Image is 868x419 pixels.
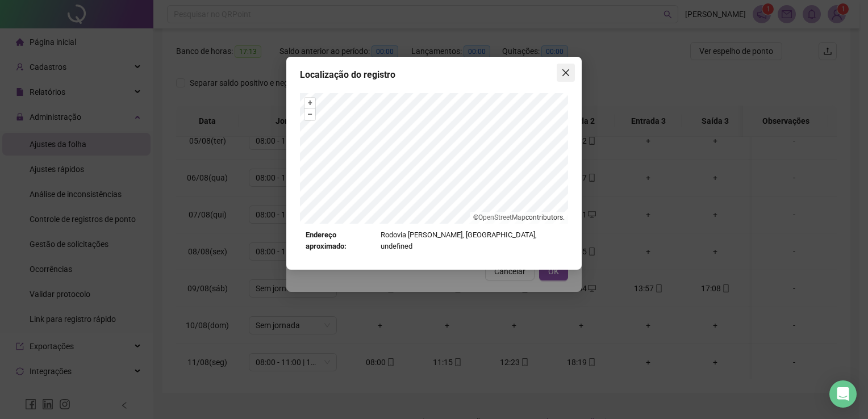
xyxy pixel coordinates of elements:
[561,68,570,77] span: close
[557,64,575,82] button: Close
[473,213,565,221] li: © contributors.
[829,380,857,408] div: Open Intercom Messenger
[306,229,562,253] div: Rodovia [PERSON_NAME], [GEOGRAPHIC_DATA], undefined
[300,68,568,82] div: Localização do registro
[304,98,315,108] button: +
[306,229,376,253] strong: Endereço aproximado:
[304,109,315,120] button: –
[478,213,525,221] a: OpenStreetMap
